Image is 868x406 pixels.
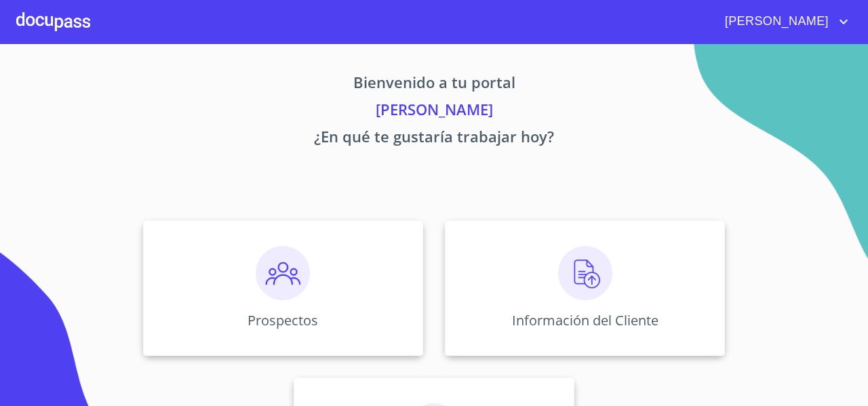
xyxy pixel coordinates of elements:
p: Prospectos [248,311,318,329]
p: [PERSON_NAME] [16,98,852,125]
p: Bienvenido a tu portal [16,71,852,98]
p: Información del Cliente [512,311,658,329]
img: prospectos.png [256,246,310,300]
p: ¿En qué te gustaría trabajar hoy? [16,125,852,153]
img: carga.png [558,246,612,300]
button: account of current user [715,11,852,33]
span: [PERSON_NAME] [715,11,835,33]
